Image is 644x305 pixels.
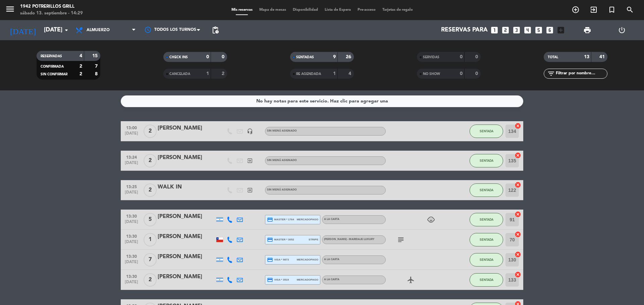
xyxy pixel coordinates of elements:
i: cancel [515,231,521,238]
i: exit_to_app [590,6,598,14]
span: 7 [144,253,157,266]
span: Reservas para [441,27,488,33]
i: exit_to_app [247,158,253,164]
span: [DATE] [123,131,140,139]
span: [DATE] [123,280,140,288]
button: SENTADA [470,125,503,138]
i: credit_card [267,237,273,243]
span: [PERSON_NAME] - Maridaje Luxury [324,238,374,241]
span: visa * 9873 [267,257,289,263]
span: 2 [144,125,157,138]
span: SENTADA [480,258,493,261]
strong: 2 [79,72,82,76]
span: 2 [144,183,157,197]
span: master * 1764 [267,217,294,223]
span: visa * 3519 [267,277,289,283]
i: cancel [515,251,521,258]
span: SENTADA [480,159,493,162]
i: cancel [515,211,521,218]
span: SENTADA [480,278,493,282]
strong: 0 [222,55,226,59]
span: SENTADA [480,238,493,241]
span: [DATE] [123,260,140,268]
button: SENTADA [470,253,503,266]
strong: 0 [475,55,479,59]
i: filter_list [547,70,555,78]
span: SENTADA [480,129,493,133]
span: Pre-acceso [354,8,379,12]
div: No hay notas para este servicio. Haz clic para agregar una [256,97,388,105]
span: 5 [144,213,157,226]
strong: 1 [333,71,336,76]
button: SENTADA [470,233,503,246]
div: 1942 Potrerillos Grill [20,3,83,10]
span: mercadopago [297,257,318,262]
strong: 7 [95,64,99,69]
i: child_care [427,216,435,224]
strong: 41 [599,55,606,59]
strong: 13 [584,55,589,59]
span: SENTADAS [296,56,314,59]
i: arrow_drop_down [62,26,70,34]
button: menu [5,4,15,16]
span: Sin menú asignado [267,159,297,162]
span: CONFIRMADA [41,65,64,68]
span: [DATE] [123,220,140,227]
div: LOG OUT [604,20,639,40]
span: pending_actions [211,26,219,34]
span: 2 [144,154,157,167]
span: RE AGENDADA [296,72,321,76]
i: power_settings_new [618,26,626,34]
span: Tarjetas de regalo [379,8,416,12]
span: [DATE] [123,240,140,247]
span: 13:30 [123,272,140,280]
i: cancel [515,181,521,188]
i: add_box [556,26,565,34]
i: looks_one [490,26,499,34]
strong: 26 [346,55,353,59]
span: [DATE] [123,190,140,198]
span: SENTADA [480,218,493,221]
span: CHECK INS [169,56,188,59]
span: mercadopago [297,217,318,222]
span: stripe [309,237,318,242]
button: SENTADA [470,154,503,167]
span: Almuerzo [87,28,110,32]
span: SIN CONFIRMAR [41,73,67,76]
input: Filtrar por nombre... [555,70,607,77]
i: looks_4 [523,26,532,34]
i: [DATE] [5,23,41,37]
span: TOTAL [548,56,558,59]
span: 13:25 [123,182,140,190]
i: looks_3 [512,26,521,34]
i: headset_mic [247,128,253,134]
span: 13:30 [123,212,140,220]
i: looks_6 [545,26,554,34]
button: SENTADA [470,213,503,226]
div: [PERSON_NAME] [158,273,215,281]
strong: 4 [348,71,353,76]
strong: 4 [79,54,82,58]
span: A LA CARTA [324,278,339,281]
span: Sin menú asignado [267,188,297,191]
button: SENTADA [470,183,503,197]
i: exit_to_app [247,187,253,193]
span: A LA CARTA [324,258,339,261]
strong: 1 [206,71,209,76]
span: [DATE] [123,161,140,168]
span: Sin menú asignado [267,130,297,132]
span: RESERVADAS [41,55,62,58]
span: 13:00 [123,124,140,131]
div: [PERSON_NAME] [158,153,215,162]
span: SENTADA [480,188,493,192]
span: 1 [144,233,157,246]
i: cancel [515,152,521,159]
div: [PERSON_NAME] [158,232,215,241]
i: credit_card [267,257,273,263]
i: search [626,6,634,14]
span: Lista de Espera [321,8,354,12]
span: mercadopago [297,278,318,282]
span: A LA CARTA [324,218,339,221]
span: 2 [144,273,157,287]
strong: 0 [460,55,463,59]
